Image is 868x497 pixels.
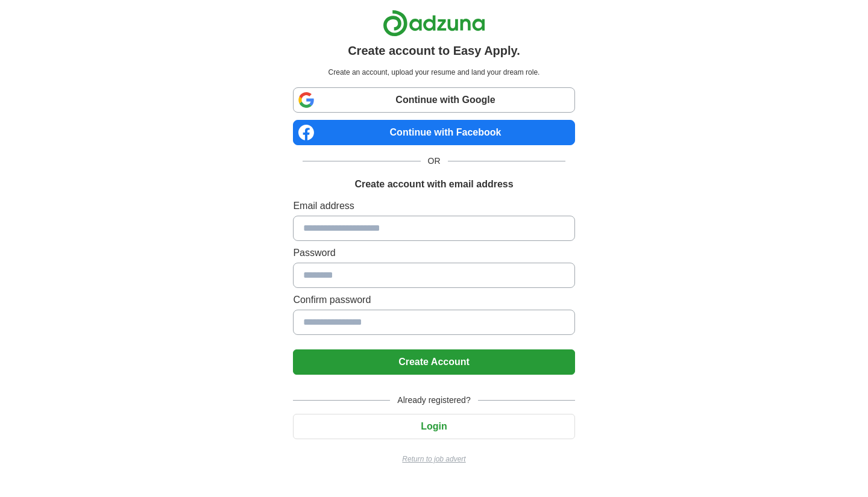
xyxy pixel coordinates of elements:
a: Login [293,421,574,431]
a: Continue with Google [293,87,574,113]
span: OR [421,155,448,167]
button: Create Account [293,349,574,375]
label: Email address [293,199,574,213]
a: Return to job advert [293,454,574,464]
a: Continue with Facebook [293,120,574,145]
span: Already registered? [390,394,477,407]
label: Password [293,246,574,260]
h1: Create account with email address [354,177,513,192]
h1: Create account to Easy Apply. [348,42,520,60]
label: Confirm password [293,293,574,307]
button: Login [293,414,574,439]
img: Adzuna logo [383,10,485,37]
p: Create an account, upload your resume and land your dream role. [295,67,572,78]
